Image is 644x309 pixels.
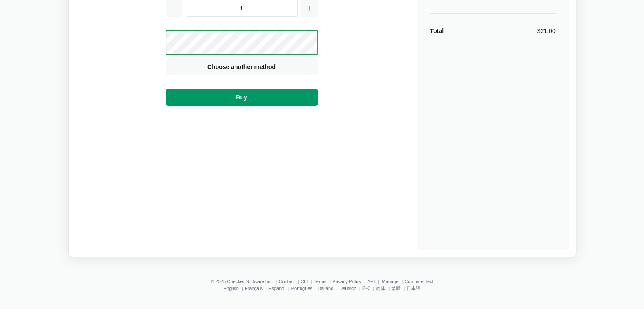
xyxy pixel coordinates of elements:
[391,286,401,291] a: 繁體
[367,279,375,284] a: API
[381,279,398,284] a: iManage
[362,286,370,291] a: हिन्दी
[318,286,333,291] a: Italiano
[376,286,385,291] a: 简体
[279,279,295,284] a: Contact
[234,93,249,102] span: Buy
[314,279,326,284] a: Terms
[301,279,308,284] a: CLI
[404,279,433,284] a: Compare Text
[166,58,318,75] button: Choose another method
[339,286,356,291] a: Deutsch
[332,279,361,284] a: Privacy Policy
[291,286,312,291] a: Português
[245,286,263,291] a: Français
[268,286,285,291] a: Español
[224,286,239,291] a: English
[166,89,318,106] button: Buy
[206,63,277,71] span: Choose another method
[406,286,420,291] a: 日本語
[430,28,444,34] strong: Total
[537,27,556,35] div: $21.00
[210,279,279,284] li: © 2025 Checker Software Inc.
